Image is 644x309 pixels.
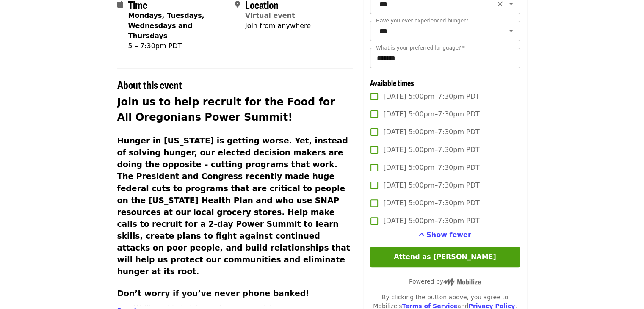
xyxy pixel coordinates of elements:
[117,135,353,278] h3: Hunger in [US_STATE] is getting worse. Yet, instead of solving hunger, our elected decision maker...
[128,41,228,51] div: 5 – 7:30pm PDT
[370,77,414,88] span: Available times
[383,198,479,208] span: [DATE] 5:00pm–7:30pm PDT
[383,216,479,226] span: [DATE] 5:00pm–7:30pm PDT
[383,180,479,190] span: [DATE] 5:00pm–7:30pm PDT
[128,11,205,40] strong: Mondays, Tuesdays, Wednesdays and Thursdays
[117,77,182,92] span: About this event
[245,11,295,19] a: Virtual event
[370,48,520,68] input: What is your preferred language?
[383,163,479,173] span: [DATE] 5:00pm–7:30pm PDT
[383,109,479,119] span: [DATE] 5:00pm–7:30pm PDT
[376,18,468,23] label: Have you ever experienced hunger?
[426,231,471,239] span: Show fewer
[419,230,471,240] button: See more timeslots
[117,288,353,300] h3: Don’t worry if you’ve never phone banked!
[245,22,311,30] span: Join from anywhere
[235,0,240,8] i: map-marker-alt icon
[376,45,465,50] label: What is your preferred language?
[383,91,479,102] span: [DATE] 5:00pm–7:30pm PDT
[117,94,353,125] h2: Join us to help recruit for the Food for All Oregonians Power Summit!
[505,25,517,37] button: Open
[383,145,479,155] span: [DATE] 5:00pm–7:30pm PDT
[117,0,123,8] i: calendar icon
[443,278,481,286] img: Powered by Mobilize
[383,127,479,137] span: [DATE] 5:00pm–7:30pm PDT
[409,278,481,285] span: Powered by
[370,247,520,267] button: Attend as [PERSON_NAME]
